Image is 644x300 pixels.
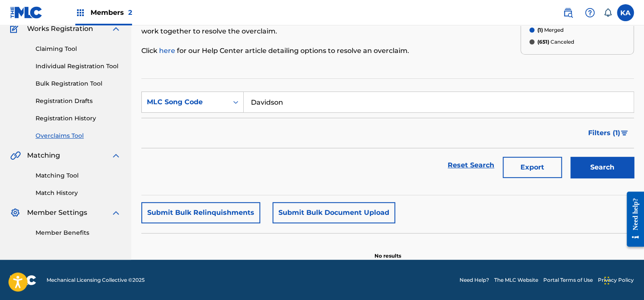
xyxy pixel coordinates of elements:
[503,157,562,178] button: Export
[537,26,563,34] p: Merged
[36,44,121,53] a: Claiming Tool
[374,242,401,260] p: No results
[111,24,121,34] img: expand
[581,4,598,21] div: Help
[570,157,634,178] button: Search
[537,27,542,33] span: (1)
[443,156,498,175] a: Reset Search
[621,131,628,136] img: filter
[36,171,121,180] a: Matching Tool
[91,8,132,17] span: Members
[36,114,121,123] a: Registration History
[111,150,121,161] img: expand
[543,276,593,284] a: Portal Terms of Use
[75,8,85,18] img: Top Rightsholders
[494,276,538,284] a: The MLC Website
[10,24,21,34] img: Works Registration
[27,150,60,161] span: Matching
[47,276,145,284] span: Mechanical Licensing Collective © 2025
[36,62,121,71] a: Individual Registration Tool
[27,208,87,218] span: Member Settings
[537,39,549,45] span: (651)
[559,4,576,21] a: Public Search
[563,8,573,18] img: search
[27,24,93,34] span: Works Registration
[10,275,36,285] img: logo
[10,208,20,218] img: Member Settings
[603,8,612,17] div: Notifications
[36,131,121,140] a: Overclaims Tool
[141,92,634,182] form: Search Form
[10,150,21,161] img: Matching
[460,276,489,284] a: Need Help?
[617,4,634,21] div: User Menu
[604,268,609,293] div: Drag
[602,259,644,300] iframe: Chat Widget
[159,47,177,55] a: here
[620,185,644,253] iframe: Resource Center
[36,189,121,197] a: Match History
[272,202,395,223] button: Submit Bulk Document Upload
[141,46,520,56] p: Click for our Help Center article detailing options to resolve an overclaim.
[10,6,43,19] img: MLC Logo
[36,97,121,106] a: Registration Drafts
[128,8,132,17] span: 2
[585,8,595,18] img: help
[147,97,223,107] div: MLC Song Code
[537,38,574,46] p: Canceled
[141,202,260,223] button: Submit Bulk Relinquishments
[588,128,620,138] span: Filters ( 1 )
[36,228,121,237] a: Member Benefits
[36,79,121,88] a: Bulk Registration Tool
[598,276,634,284] a: Privacy Policy
[111,208,121,218] img: expand
[583,122,634,144] button: Filters (1)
